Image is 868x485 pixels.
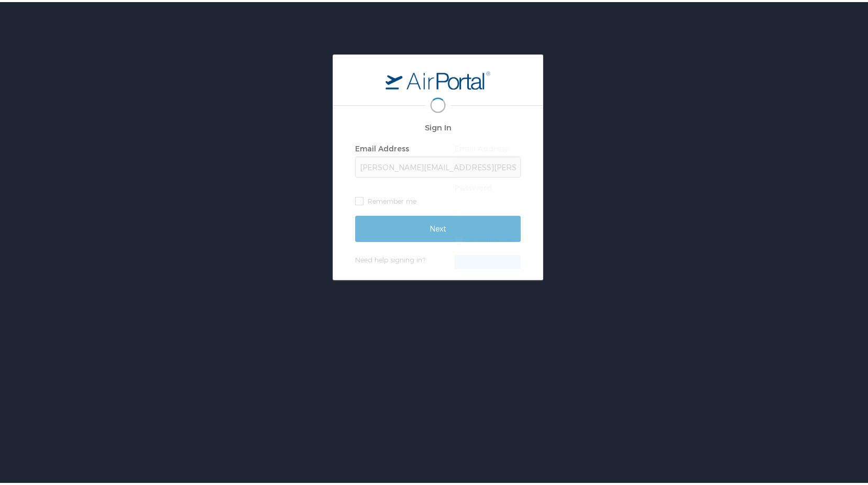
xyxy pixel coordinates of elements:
[455,230,620,246] label: Remember me
[355,214,521,240] input: Next
[386,69,490,87] img: logo
[455,119,620,131] h2: Sign In
[455,181,492,190] label: Password
[455,142,509,151] label: Email Address
[455,253,620,279] input: Sign In
[355,119,521,131] h2: Sign In
[355,142,409,151] label: Email Address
